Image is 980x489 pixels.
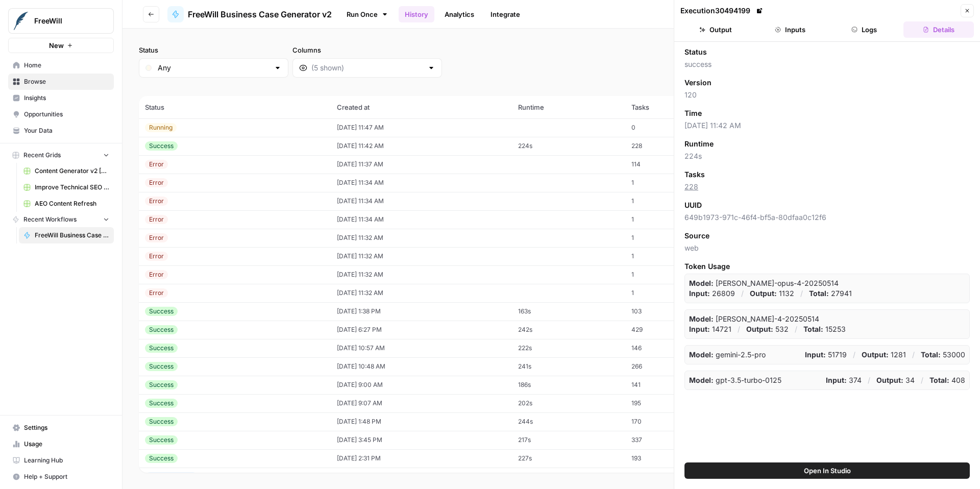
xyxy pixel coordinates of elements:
[167,6,332,22] a: FreeWill Business Case Generator v2
[331,302,512,321] td: [DATE] 1:38 PM
[484,6,526,22] a: Integrate
[139,78,964,96] span: (899 records)
[24,423,109,432] span: Settings
[8,123,114,139] a: Your Data
[829,21,900,38] button: Logs
[145,399,178,408] div: Success
[145,160,168,169] div: Error
[680,21,751,38] button: Output
[853,350,855,360] p: /
[8,38,114,53] button: New
[331,321,512,339] td: [DATE] 6:27 PM
[512,357,625,376] td: 241s
[35,166,109,176] span: Content Generator v2 [DRAFT] Test
[689,350,714,359] strong: Model:
[145,325,178,334] div: Success
[921,350,941,359] strong: Total:
[8,106,114,123] a: Opportunities
[625,302,715,321] td: 103
[8,420,114,436] a: Settings
[311,63,423,73] input: (5 shown)
[8,8,114,34] button: Workspace: FreeWill
[512,302,625,321] td: 163s
[512,96,625,118] th: Runtime
[145,215,168,224] div: Error
[921,350,965,360] p: 53000
[689,375,781,385] p: gpt-3.5-turbo-0125
[625,118,715,137] td: 0
[512,339,625,357] td: 222s
[625,229,715,247] td: 1
[625,174,715,192] td: 1
[512,376,625,394] td: 186s
[512,137,625,155] td: 224s
[684,182,698,191] a: 228
[684,59,970,69] span: success
[145,288,168,298] div: Error
[625,431,715,449] td: 337
[438,6,480,22] a: Analytics
[292,45,442,55] label: Columns
[331,449,512,468] td: [DATE] 2:31 PM
[23,151,61,160] span: Recent Grids
[49,40,64,51] span: New
[689,314,714,323] strong: Model:
[625,137,715,155] td: 228
[145,141,178,151] div: Success
[24,110,109,119] span: Opportunities
[145,435,178,445] div: Success
[512,321,625,339] td: 242s
[684,231,709,241] span: Source
[19,195,114,212] a: AEO Content Refresh
[689,279,714,287] strong: Model:
[746,324,789,334] p: 532
[805,350,826,359] strong: Input:
[800,288,803,299] p: /
[684,90,970,100] span: 120
[912,350,915,360] p: /
[331,118,512,137] td: [DATE] 11:47 AM
[145,417,178,426] div: Success
[689,324,731,334] p: 14721
[680,6,765,16] div: Execution 30494199
[19,227,114,243] a: FreeWill Business Case Generator v2
[331,431,512,449] td: [DATE] 3:45 PM
[512,449,625,468] td: 227s
[684,200,702,210] span: UUID
[876,376,903,384] strong: Output:
[8,148,114,163] button: Recent Grids
[8,74,114,90] a: Browse
[145,252,168,261] div: Error
[19,179,114,195] a: Improve Technical SEO for Page
[868,375,870,385] p: /
[24,472,109,481] span: Help + Support
[12,12,30,30] img: FreeWill Logo
[512,412,625,431] td: 244s
[903,21,974,38] button: Details
[34,16,96,26] span: FreeWill
[24,77,109,86] span: Browse
[738,324,740,334] p: /
[684,78,712,88] span: Version
[625,265,715,284] td: 1
[331,192,512,210] td: [DATE] 11:34 AM
[803,325,823,333] strong: Total:
[684,47,707,57] span: Status
[35,199,109,208] span: AEO Content Refresh
[512,394,625,412] td: 202s
[145,362,178,371] div: Success
[8,469,114,485] button: Help + Support
[625,357,715,376] td: 266
[625,192,715,210] td: 1
[625,339,715,357] td: 146
[331,339,512,357] td: [DATE] 10:57 AM
[331,247,512,265] td: [DATE] 11:32 AM
[145,178,168,187] div: Error
[625,155,715,174] td: 114
[625,210,715,229] td: 1
[331,376,512,394] td: [DATE] 9:00 AM
[35,183,109,192] span: Improve Technical SEO for Page
[826,376,847,384] strong: Input:
[805,350,847,360] p: 51719
[24,126,109,135] span: Your Data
